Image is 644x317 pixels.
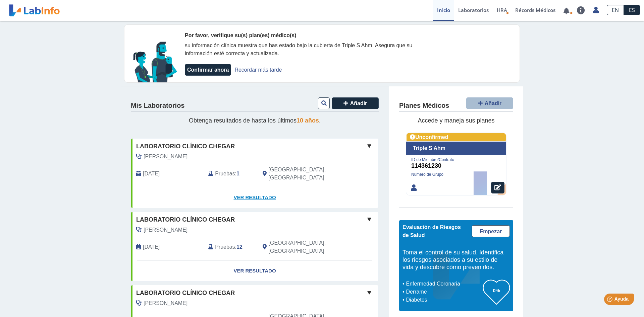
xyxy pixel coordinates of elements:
[485,100,502,106] span: Añadir
[203,166,257,182] div: :
[143,243,160,251] span: 2025-03-08
[483,286,510,295] h3: 0%
[136,289,235,298] span: Laboratorio Clínico Chegar
[215,243,235,251] span: Pruebas
[185,43,412,56] span: su información clínica muestra que has estado bajo la cubierta de Triple S Ahm. Asegura que su in...
[189,117,321,124] span: Obtenga resultados de hasta los últimos .
[144,153,187,161] span: Rodriguez Pichardo, Francisco
[399,102,449,110] h4: Planes Médicos
[402,249,510,271] h5: Toma el control de su salud. Identifica los riesgos asociados a su estilo de vida y descubre cómo...
[584,291,637,310] iframe: Help widget launcher
[131,102,184,110] h4: Mis Laboratorios
[144,226,187,234] span: Flores Cheverez, Victor
[215,170,235,178] span: Pruebas
[203,239,257,255] div: :
[144,299,187,307] span: Flores Cheverez, Victor
[402,224,461,238] span: Evaluación de Riesgos de Salud
[236,171,239,176] b: 1
[497,7,507,13] span: HRA
[350,100,367,106] span: Añadir
[269,239,343,255] span: Rio Grande, PR
[418,117,494,124] span: Accede y maneja sus planes
[185,64,231,76] button: Confirmar ahora
[332,97,379,109] button: Añadir
[607,5,624,15] a: EN
[131,187,378,208] a: Ver Resultado
[234,67,282,73] a: Recordar más tarde
[404,288,483,296] li: Derrame
[297,117,319,124] span: 10 años
[480,229,502,234] span: Empezar
[143,170,160,178] span: 2025-09-23
[236,244,243,250] b: 12
[404,296,483,304] li: Diabetes
[624,5,640,15] a: ES
[136,142,235,151] span: Laboratorio Clínico Chegar
[136,215,235,224] span: Laboratorio Clínico Chegar
[185,31,423,39] div: Por favor, verifique su(s) plan(es) médico(s)
[472,225,510,237] a: Empezar
[404,280,483,288] li: Enfermedad Coronaria
[466,97,513,109] button: Añadir
[269,166,343,182] span: Rio Grande, PR
[131,260,378,282] a: Ver Resultado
